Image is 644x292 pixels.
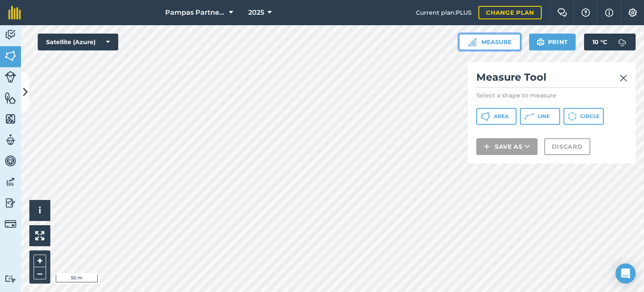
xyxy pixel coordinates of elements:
[605,8,613,18] img: svg+xml;base64,PHN2ZyB4bWxucz0iaHR0cDovL3d3dy53My5vcmcvMjAwMC9zdmciIHdpZHRoPSIxNyIgaGVpZ2h0PSIxNy...
[580,113,600,120] span: Circle
[615,263,636,284] div: Open Intercom Messenger
[557,8,567,17] img: Two speech bubbles overlapping with the left bubble in the forefront
[5,71,16,83] img: svg+xml;base64,PD94bWwgdmVyc2lvbj0iMS4wIiBlbmNvZGluZz0idXRmLTgiPz4KPCEtLSBHZW5lcmF0b3I6IEFkb2JlIE...
[476,138,538,155] button: Save as
[581,8,591,17] img: A question mark icon
[529,34,576,50] button: Print
[592,34,607,50] span: 10 ° C
[5,92,16,104] img: svg+xml;base64,PHN2ZyB4bWxucz0iaHR0cDovL3d3dy53My5vcmcvMjAwMC9zdmciIHdpZHRoPSI1NiIgaGVpZ2h0PSI2MC...
[5,50,16,62] img: svg+xml;base64,PHN2ZyB4bWxucz0iaHR0cDovL3d3dy53My5vcmcvMjAwMC9zdmciIHdpZHRoPSI1NiIgaGVpZ2h0PSI2MC...
[5,134,16,146] img: svg+xml;base64,PD94bWwgdmVyc2lvbj0iMS4wIiBlbmNvZGluZz0idXRmLTgiPz4KPCEtLSBHZW5lcmF0b3I6IEFkb2JlIE...
[39,205,41,216] span: i
[5,29,16,41] img: svg+xml;base64,PD94bWwgdmVyc2lvbj0iMS4wIiBlbmNvZGluZz0idXRmLTgiPz4KPCEtLSBHZW5lcmF0b3I6IEFkb2JlIE...
[459,34,521,50] button: Measure
[248,8,264,18] span: 2025
[5,155,16,167] img: svg+xml;base64,PD94bWwgdmVyc2lvbj0iMS4wIiBlbmNvZGluZz0idXRmLTgiPz4KPCEtLSBHZW5lcmF0b3I6IEFkb2JlIE...
[537,37,545,47] img: svg+xml;base64,PHN2ZyB4bWxucz0iaHR0cDovL3d3dy53My5vcmcvMjAwMC9zdmciIHdpZHRoPSIxOSIgaGVpZ2h0PSIyNC...
[5,275,16,283] img: svg+xml;base64,PD94bWwgdmVyc2lvbj0iMS4wIiBlbmNvZGluZz0idXRmLTgiPz4KPCEtLSBHZW5lcmF0b3I6IEFkb2JlIE...
[34,267,46,279] button: –
[584,34,636,50] button: 10 °C
[476,91,627,100] p: Select a shape to measure
[468,38,476,46] img: Ruler icon
[538,113,550,120] span: Line
[5,176,16,188] img: svg+xml;base64,PD94bWwgdmVyc2lvbj0iMS4wIiBlbmNvZGluZz0idXRmLTgiPz4KPCEtLSBHZW5lcmF0b3I6IEFkb2JlIE...
[563,108,604,125] button: Circle
[494,113,509,120] span: Area
[476,71,627,88] h2: Measure Tool
[416,8,472,17] span: Current plan : PLUS
[5,113,16,125] img: svg+xml;base64,PHN2ZyB4bWxucz0iaHR0cDovL3d3dy53My5vcmcvMjAwMC9zdmciIHdpZHRoPSI1NiIgaGVpZ2h0PSI2MC...
[38,34,118,50] button: Satellite (Azure)
[544,138,590,155] button: Discard
[620,73,627,83] img: svg+xml;base64,PHN2ZyB4bWxucz0iaHR0cDovL3d3dy53My5vcmcvMjAwMC9zdmciIHdpZHRoPSIyMiIgaGVpZ2h0PSIzMC...
[29,200,50,221] button: i
[8,6,21,19] img: fieldmargin Logo
[5,197,16,209] img: svg+xml;base64,PD94bWwgdmVyc2lvbj0iMS4wIiBlbmNvZGluZz0idXRmLTgiPz4KPCEtLSBHZW5lcmF0b3I6IEFkb2JlIE...
[5,218,16,230] img: svg+xml;base64,PD94bWwgdmVyc2lvbj0iMS4wIiBlbmNvZGluZz0idXRmLTgiPz4KPCEtLSBHZW5lcmF0b3I6IEFkb2JlIE...
[628,8,638,17] img: A cog icon
[35,231,44,240] img: Four arrows, one pointing top left, one top right, one bottom right and the last bottom left
[520,108,560,125] button: Line
[165,8,226,18] span: Pampas Partnership
[614,34,631,50] img: svg+xml;base64,PD94bWwgdmVyc2lvbj0iMS4wIiBlbmNvZGluZz0idXRmLTgiPz4KPCEtLSBHZW5lcmF0b3I6IEFkb2JlIE...
[476,108,517,125] button: Area
[484,142,490,152] img: svg+xml;base64,PHN2ZyB4bWxucz0iaHR0cDovL3d3dy53My5vcmcvMjAwMC9zdmciIHdpZHRoPSIxNCIgaGVpZ2h0PSIyNC...
[34,255,46,267] button: +
[478,6,542,19] a: Change plan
